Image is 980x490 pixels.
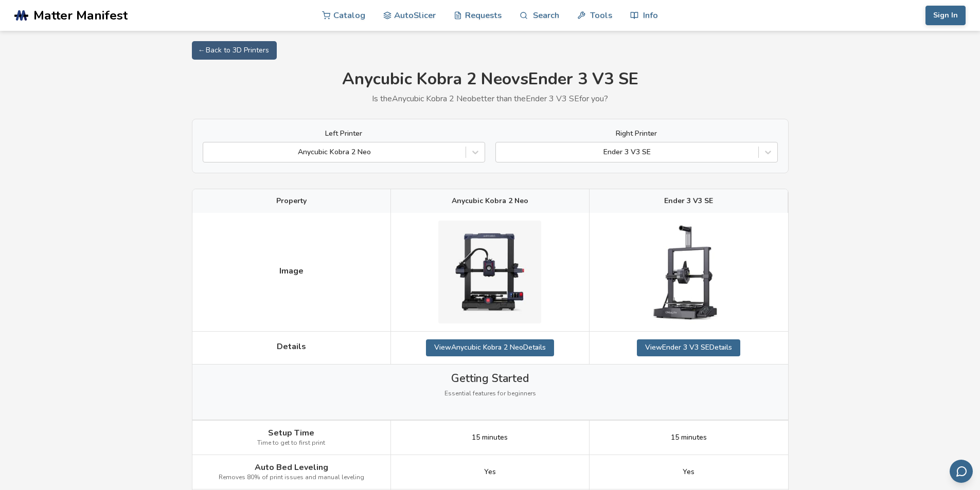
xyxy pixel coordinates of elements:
[277,342,306,351] span: Details
[268,428,314,438] span: Setup Time
[192,41,277,60] a: ← Back to 3D Printers
[438,221,541,323] img: Anycubic Kobra 2 Neo
[637,339,740,356] a: ViewEnder 3 V3 SEDetails
[683,468,694,476] span: Yes
[426,339,554,356] a: ViewAnycubic Kobra 2 NeoDetails
[208,148,210,156] input: Anycubic Kobra 2 Neo
[219,474,364,481] span: Removes 80% of print issues and manual leveling
[950,460,973,483] button: Send feedback via email
[637,221,740,323] img: Ender 3 V3 SE
[257,440,325,447] span: Time to get to first print
[664,197,713,205] span: Ender 3 V3 SE
[501,148,503,156] input: Ender 3 V3 SE
[444,390,536,397] span: Essential features for beginners
[276,197,307,205] span: Property
[452,197,528,205] span: Anycubic Kobra 2 Neo
[33,8,128,23] span: Matter Manifest
[203,130,485,138] label: Left Printer
[451,372,529,385] span: Getting Started
[192,94,789,103] p: Is the Anycubic Kobra 2 Neo better than the Ender 3 V3 SE for you?
[671,433,707,442] span: 15 minutes
[495,130,778,138] label: Right Printer
[484,468,496,476] span: Yes
[279,266,304,276] span: Image
[925,6,966,25] button: Sign In
[472,433,508,442] span: 15 minutes
[255,463,328,472] span: Auto Bed Leveling
[192,70,789,89] h1: Anycubic Kobra 2 Neo vs Ender 3 V3 SE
